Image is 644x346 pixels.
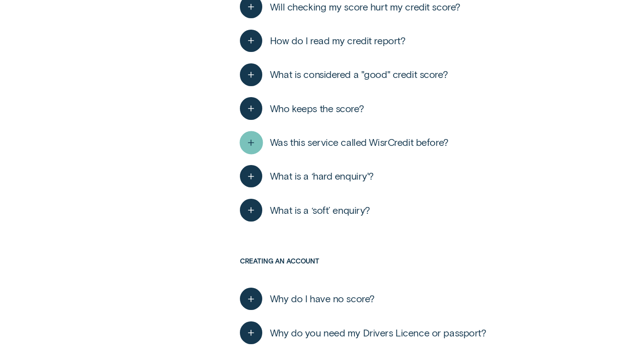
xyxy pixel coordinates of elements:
span: How do I read my credit report? [270,35,405,47]
button: What is a ‘soft’ enquiry? [240,199,370,222]
button: Why do you need my Drivers Licence or passport? [240,321,486,344]
button: How do I read my credit report? [240,30,405,52]
h3: Creating an account [240,257,576,282]
span: Why do you need my Drivers Licence or passport? [270,327,486,339]
span: What is a ‘soft’ enquiry? [270,204,370,217]
button: Was this service called WisrCredit before? [240,131,448,154]
button: What is a ‘hard enquiry'? [240,165,374,188]
span: Why do I have no score? [270,293,374,305]
button: Why do I have no score? [240,288,374,310]
span: Will checking my score hurt my credit score? [270,1,460,13]
span: What is a ‘hard enquiry'? [270,170,374,182]
span: What is considered a "good" credit score? [270,68,447,81]
span: Was this service called WisrCredit before? [270,136,448,149]
span: Who keeps the score? [270,103,364,115]
button: What is considered a "good" credit score? [240,63,447,86]
button: Who keeps the score? [240,97,364,120]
